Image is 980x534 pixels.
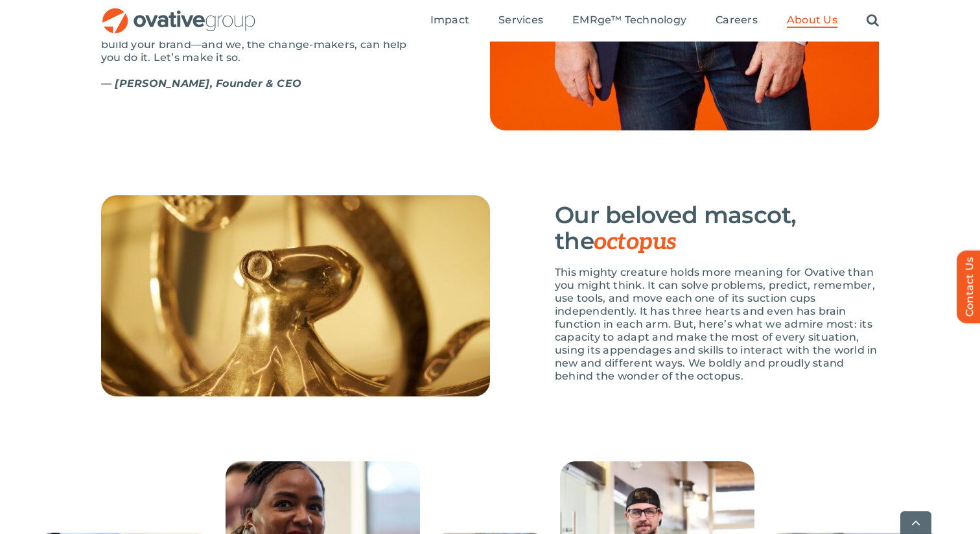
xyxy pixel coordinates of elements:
[594,228,676,256] span: octopus
[787,14,837,28] a: About Us
[716,14,758,27] span: Careers
[101,77,301,90] strong: — [PERSON_NAME], Founder & CEO
[101,195,490,396] img: About_Us_-_Octopus[1]
[787,14,837,27] span: About Us
[498,14,543,28] a: Services
[101,6,257,19] a: OG_Full_horizontal_RGB
[430,14,469,27] span: Impact
[572,14,686,28] a: EMRge™ Technology
[555,202,879,255] h3: Our beloved mascot, the
[430,14,469,28] a: Impact
[498,14,543,27] span: Services
[716,14,758,28] a: Careers
[572,14,686,27] span: EMRge™ Technology
[867,14,879,28] a: Search
[555,266,879,383] p: This mighty creature holds more meaning for Ovative than you might think. It can solve problems, ...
